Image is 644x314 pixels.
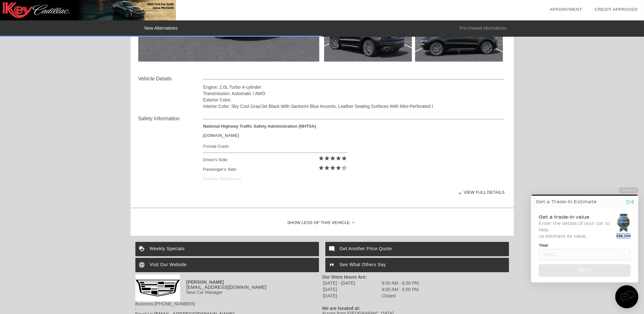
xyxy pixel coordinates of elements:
div: Vehicle Details [138,75,203,83]
strong: National Highway Traffic Safety Administration (NHTSA) [203,124,316,129]
iframe: Chat Assistance [518,182,644,314]
strong: We are located at: [322,306,360,311]
div: Frontal Crash [203,142,347,150]
i: star [341,155,347,161]
a: Visit Our Website [135,258,319,272]
i: star [330,155,336,161]
i: star [336,155,341,161]
td: Closed [382,293,419,299]
td: 9:00 AM - 6:30 PM [382,280,419,286]
td: [DATE] [323,287,381,292]
td: [DATE] [323,293,381,299]
img: ic_format_quote_white_24dp_2x.png [325,258,340,272]
span: [PHONE_NUMBER] [155,301,195,306]
i: star [318,155,324,161]
div: Transmission: Automatic / AWD [203,90,505,97]
img: ic_language_white_24dp_2x.png [135,258,150,272]
i: star [324,165,330,171]
div: Safety Information [138,115,203,123]
div: Driver's Side: [203,155,347,165]
strong: [PERSON_NAME] [186,280,267,290]
td: [DATE] - [DATE] [323,280,381,286]
div: : [135,306,322,311]
a: [EMAIL_ADDRESS][DOMAIN_NAME] [186,285,267,290]
a: Appointment [549,7,582,12]
div: Exterior Color: [203,97,505,103]
div: View full details [203,184,505,200]
i: star [324,155,330,161]
img: ic_loyalty_white_24dp_2x.png [135,242,150,256]
div: Business: [135,301,322,306]
strong: Our Store Hours Are: [322,274,367,280]
a: Weekly Specials [135,242,319,256]
a: Credit Approved [595,7,638,12]
i: star_border [341,165,347,171]
td: 9:00 AM - 5:00 PM [382,287,419,292]
div: Interior Color: Sky Cool Gray/Jet Black With Santorini Blue Accents, Leather Seating Surfaces Wit... [203,103,505,109]
a: See What Others Say [325,258,509,272]
i: star [336,165,341,171]
div: Passenger's Side: [203,165,347,174]
div: Show Less of this Vehicle [131,210,514,236]
div: New Car Manager [135,290,322,295]
a: [DOMAIN_NAME] [203,133,239,138]
img: ic_mode_comment_white_24dp_2x.png [325,242,340,256]
i: star [318,165,324,171]
div: Engine: 2.0L Turbo 4-cylinder [203,84,505,90]
a: Get Another Price Quote [325,242,509,256]
i: star [330,165,336,171]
